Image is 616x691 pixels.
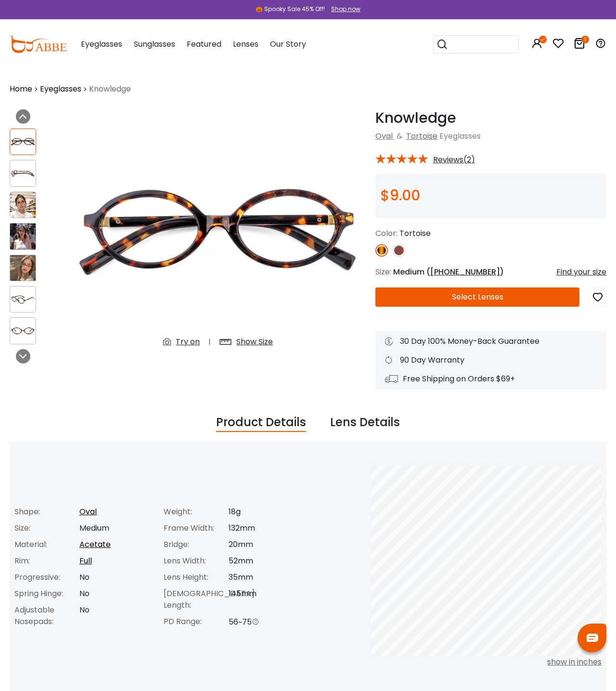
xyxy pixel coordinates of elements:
div: Bridge: [164,539,229,550]
div: Shape: [14,506,79,518]
div: Rim: [14,555,79,567]
span: Sunglasses [134,39,175,50]
div: 145mm [229,588,303,611]
span: Reviews(2) [433,156,475,164]
div: Lens Height: [164,572,229,583]
div: 30 Day 100% Money-Back Guarantee [385,336,597,347]
div: 56~75 [229,616,303,628]
div: PD Range: [164,616,229,628]
a: Shop now [326,5,360,13]
span: Medium ( ) [393,266,504,277]
a: Full [79,555,92,566]
div: 90 Day Warranty [385,354,597,366]
a: Tortoise [406,130,437,142]
div: Size: [14,522,79,534]
img: Knowledge Tortoise Acetate Eyeglasses , UniversalBridgeFit Frames from ABBE Glasses [10,167,36,180]
span: $9.00 [380,185,420,206]
img: abbeglasses.com [10,36,66,53]
img: chat [587,634,598,642]
div: show in inches [371,656,602,668]
span: Our Story [270,39,306,50]
a: Acetate [79,539,111,550]
div: 20mm [229,539,303,550]
span: Featured [187,39,221,50]
div: Spring Hinge: [14,588,79,600]
div: 132mm [229,522,303,534]
a: Oval [375,130,393,142]
div: 🎃 Spooky Sale 45% Off! [256,5,325,13]
div: No [79,572,154,583]
a: 1 [574,39,585,51]
div: 35mm [229,572,303,583]
button: Select Lenses [375,287,579,307]
div: No [79,604,154,627]
span: Tortoise [399,228,431,239]
div: Try on [176,336,200,348]
div: Frame Width: [164,522,229,534]
div: Adjustable Nosepads: [14,604,79,627]
span: Lenses [233,39,258,50]
a: Home [10,83,32,95]
span: Eyeglasses [81,39,122,50]
div: Find your size [556,266,606,278]
img: Knowledge Tortoise Acetate Eyeglasses , UniversalBridgeFit Frames from ABBE Glasses [10,192,36,218]
img: Knowledge Tortoise Acetate Eyeglasses , UniversalBridgeFit Frames from ABBE Glasses [10,135,36,148]
div: Weight: [164,506,229,518]
i: 1 [581,36,589,43]
img: Knowledge Tortoise Acetate Eyeglasses , UniversalBridgeFit Frames from ABBE Glasses [71,109,366,355]
img: Knowledge Tortoise Acetate Eyeglasses , UniversalBridgeFit Frames from ABBE Glasses [10,223,36,249]
img: Knowledge Tortoise Acetate Eyeglasses , UniversalBridgeFit Frames from ABBE Glasses [10,255,36,281]
div: Product Details [216,414,306,432]
h1: Knowledge [375,109,606,127]
img: Knowledge Tortoise Acetate Eyeglasses , UniversalBridgeFit Frames from ABBE Glasses [10,293,36,306]
div: Show Size [236,336,273,348]
div: Medium [79,522,154,534]
div: 18g [229,506,303,518]
div: Free Shipping on Orders $69+ [385,373,597,385]
div: [DEMOGRAPHIC_DATA] Length: [164,588,229,611]
div: Progressive: [14,572,79,583]
span: [PHONE_NUMBER] [430,266,500,277]
div: Shop now [331,5,360,13]
a: Eyeglasses [40,83,81,95]
div: Lens Width: [164,555,229,567]
span: Color: [375,228,398,239]
span: Size: [375,266,391,277]
a: Oval [79,506,97,517]
img: Knowledge Tortoise Acetate Eyeglasses , UniversalBridgeFit Frames from ABBE Glasses [10,325,36,338]
i: PD Range Message [252,618,259,626]
div: 52mm [229,555,303,567]
span: Eyeglasses [439,130,481,142]
div: Material: [14,539,79,550]
span: Knowledge [89,83,131,95]
div: Lens Details [330,414,400,432]
span: & [395,130,404,142]
div: No [79,588,154,600]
